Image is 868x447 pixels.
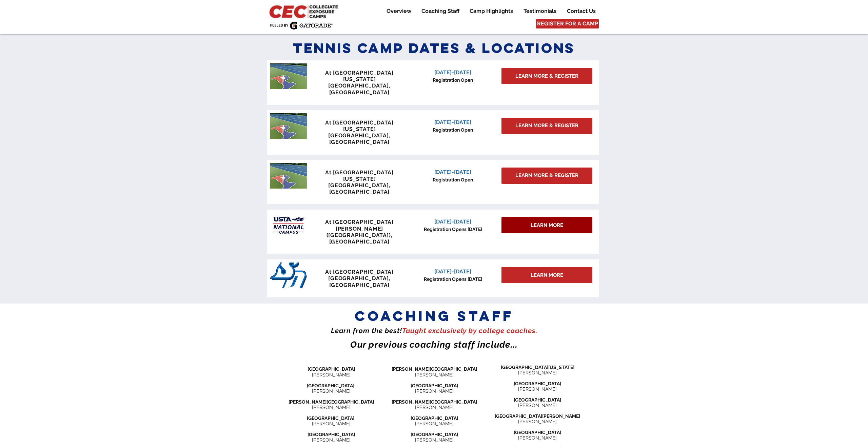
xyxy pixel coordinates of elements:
[312,405,351,410] span: [PERSON_NAME]
[312,437,351,443] span: [PERSON_NAME]
[537,20,598,27] span: REGISTER FOR A CAMP
[531,272,563,279] span: LEARN MORE
[518,386,557,392] span: [PERSON_NAME]
[392,399,477,405] span: [PERSON_NAME][GEOGRAPHIC_DATA]
[411,383,458,388] span: [GEOGRAPHIC_DATA]
[434,268,471,275] span: [DATE]-[DATE]
[307,383,354,388] span: [GEOGRAPHIC_DATA]
[515,122,578,129] span: LEARN MORE & REGISTER
[270,63,307,89] img: penn tennis courts with logo.jpeg
[434,169,471,175] span: [DATE]-[DATE]
[465,7,518,15] a: Camp Highlights
[564,7,599,15] p: Contact Us
[415,372,454,377] span: [PERSON_NAME]
[350,339,518,350] span: Our previous coaching staff include...
[466,7,516,15] p: Camp Highlights
[434,218,471,225] span: [DATE]-[DATE]
[433,177,473,182] span: Registration Open
[411,432,458,437] span: [GEOGRAPHIC_DATA]
[515,172,578,179] span: LEARN MORE & REGISTER
[355,307,514,325] span: coaching staff
[514,430,561,435] span: [GEOGRAPHIC_DATA]
[325,119,394,132] span: At [GEOGRAPHIC_DATA][US_STATE]
[434,119,471,125] span: [DATE]-[DATE]
[328,82,390,95] span: [GEOGRAPHIC_DATA], [GEOGRAPHIC_DATA]
[433,127,473,133] span: Registration Open
[308,432,355,437] span: [GEOGRAPHIC_DATA]
[415,388,454,394] span: [PERSON_NAME]
[312,421,351,426] span: [PERSON_NAME]
[325,219,394,225] span: At [GEOGRAPHIC_DATA]
[392,366,477,372] span: [PERSON_NAME][GEOGRAPHIC_DATA]
[501,118,592,134] a: LEARN MORE & REGISTER
[434,69,471,76] span: [DATE]-[DATE]
[501,217,592,233] div: LEARN MORE
[501,267,592,283] div: LEARN MORE
[536,19,599,28] a: REGISTER FOR A CAMP
[562,7,600,15] a: Contact Us
[331,327,402,335] span: Learn from the best!
[328,132,390,145] span: [GEOGRAPHIC_DATA], [GEOGRAPHIC_DATA]
[325,269,394,275] span: At [GEOGRAPHIC_DATA]
[307,415,354,421] span: [GEOGRAPHIC_DATA]
[383,7,415,15] p: Overview
[424,276,482,282] span: Registration Opens [DATE]
[270,213,307,238] img: USTA Campus image_edited.jpg
[416,7,464,15] a: Coaching Staff
[415,437,454,443] span: [PERSON_NAME]
[376,7,600,15] nav: Site
[518,403,557,408] span: [PERSON_NAME]
[501,168,592,184] a: LEARN MORE & REGISTER
[268,3,341,19] img: CEC Logo Primary_edited.jpg
[520,7,560,15] p: Testimonials
[518,419,557,424] span: [PERSON_NAME]
[515,73,578,80] span: LEARN MORE & REGISTER
[381,7,416,15] a: Overview
[514,397,561,403] span: [GEOGRAPHIC_DATA]
[433,77,473,83] span: Registration Open
[411,415,458,421] span: [GEOGRAPHIC_DATA]
[501,68,592,84] a: LEARN MORE & REGISTER
[424,227,482,232] span: Registration Opens [DATE]
[293,39,575,57] span: Tennis Camp Dates & Locations
[327,226,393,245] span: [PERSON_NAME] ([GEOGRAPHIC_DATA]), [GEOGRAPHIC_DATA]
[518,7,561,15] a: Testimonials
[518,370,557,375] span: [PERSON_NAME]
[325,169,394,182] span: At [GEOGRAPHIC_DATA][US_STATE]
[501,365,574,370] span: [GEOGRAPHIC_DATA][US_STATE]
[415,421,454,426] span: [PERSON_NAME]
[328,275,390,288] span: [GEOGRAPHIC_DATA], [GEOGRAPHIC_DATA]
[531,222,563,229] span: LEARN MORE
[270,163,307,189] img: penn tennis courts with logo.jpeg
[270,113,307,139] img: penn tennis courts with logo.jpeg
[270,21,333,30] img: Fueled by Gatorade.png
[312,372,351,377] span: [PERSON_NAME]
[495,413,580,419] span: [GEOGRAPHIC_DATA][PERSON_NAME]
[418,7,463,15] p: Coaching Staff
[289,399,374,405] span: [PERSON_NAME][GEOGRAPHIC_DATA]
[518,435,557,441] span: [PERSON_NAME]
[328,182,390,195] span: [GEOGRAPHIC_DATA], [GEOGRAPHIC_DATA]
[415,405,454,410] span: [PERSON_NAME]
[308,366,355,372] span: [GEOGRAPHIC_DATA]
[325,70,394,82] span: At [GEOGRAPHIC_DATA][US_STATE]
[270,263,307,288] img: San_Diego_Toreros_logo.png
[514,381,561,386] span: [GEOGRAPHIC_DATA]
[312,388,351,394] span: [PERSON_NAME]
[402,327,537,335] span: Taught exclusively by college coaches​.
